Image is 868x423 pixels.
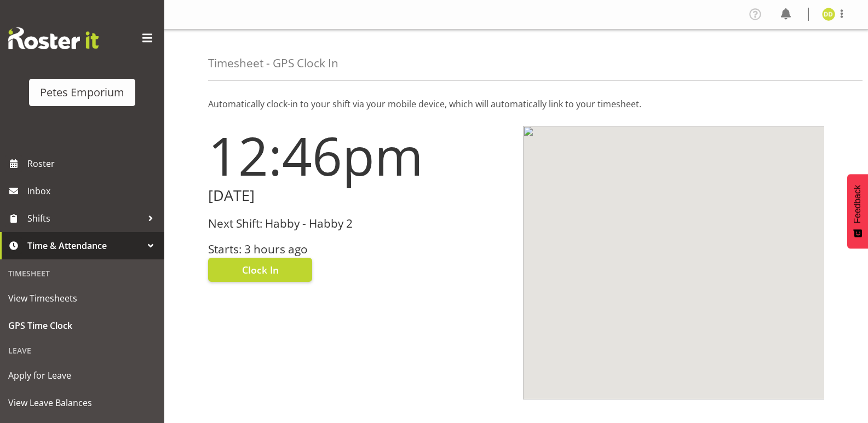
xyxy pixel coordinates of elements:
a: Apply for Leave [3,362,162,389]
span: Time & Attendance [27,237,142,254]
p: Automatically clock-in to your shift via your mobile device, which will automatically link to you... [208,97,824,111]
h3: Next Shift: Habby - Habby 2 [208,217,510,230]
span: View Timesheets [8,290,156,306]
a: GPS Time Clock [3,312,162,339]
span: Roster [27,155,159,172]
span: Shifts [27,210,142,227]
img: Rosterit website logo [8,27,99,49]
div: Petes Emporium [40,84,124,101]
a: View Timesheets [3,285,162,312]
span: GPS Time Clock [8,317,156,334]
span: Inbox [27,183,159,199]
span: View Leave Balances [8,395,156,411]
button: Feedback - Show survey [847,174,868,248]
a: View Leave Balances [3,389,162,416]
h4: Timesheet - GPS Clock In [208,57,338,69]
span: Feedback [853,185,863,223]
div: Timesheet [3,262,162,285]
h3: Starts: 3 hours ago [208,243,510,256]
div: Leave [3,339,162,362]
h2: [DATE] [208,187,510,204]
h1: 12:46pm [208,126,510,185]
button: Clock In [208,258,312,282]
span: Apply for Leave [8,367,156,384]
img: danielle-donselaar8920.jpg [822,8,835,21]
span: Clock In [242,263,279,277]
